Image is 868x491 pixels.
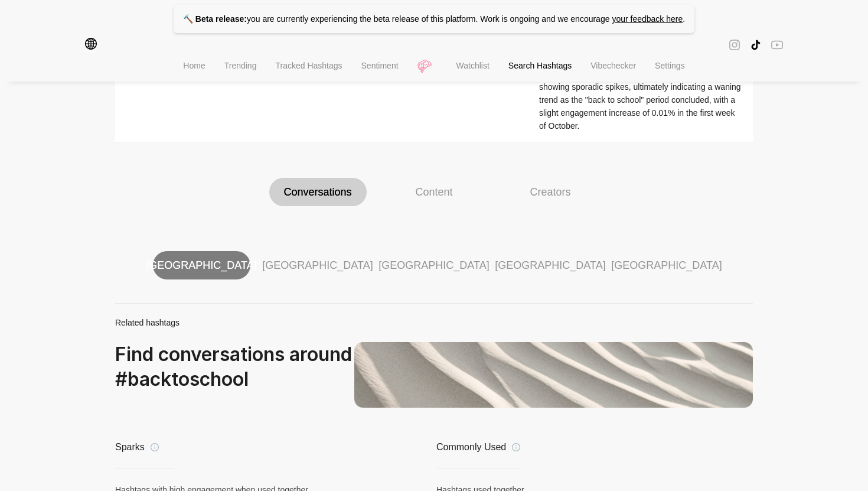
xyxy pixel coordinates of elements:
[771,38,783,51] span: youtube
[115,318,753,328] div: Related hashtags
[508,61,572,70] span: Search Hashtags
[530,186,570,199] div: Creators
[655,61,685,70] span: Settings
[415,186,452,199] div: Content
[224,61,257,70] span: Trending
[262,259,373,272] div: [GEOGRAPHIC_DATA]
[183,14,247,24] strong: 🔨 Beta release:
[183,61,205,70] span: Home
[512,443,520,451] span: info-circle
[495,259,605,272] div: [GEOGRAPHIC_DATA]
[283,186,351,199] div: Conversations
[611,259,722,272] div: [GEOGRAPHIC_DATA]
[151,443,159,451] span: info-circle
[436,440,520,454] div: Commonly Used
[612,14,683,24] a: your feedback here
[378,259,489,272] div: [GEOGRAPHIC_DATA]
[354,342,753,408] img: related-hashtags.png
[85,38,97,52] span: global
[590,61,636,70] span: Vibechecker
[115,342,354,392] div: Find conversations around # backtoschool
[729,38,740,52] span: instagram
[456,61,490,70] span: Watchlist
[115,440,174,454] div: Sparks
[361,61,399,70] span: Sentiment
[275,61,342,70] span: Tracked Hashtags
[146,259,256,272] div: [GEOGRAPHIC_DATA]
[174,5,694,33] p: you are currently experiencing the beta release of this platform. Work is ongoing and we encourage .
